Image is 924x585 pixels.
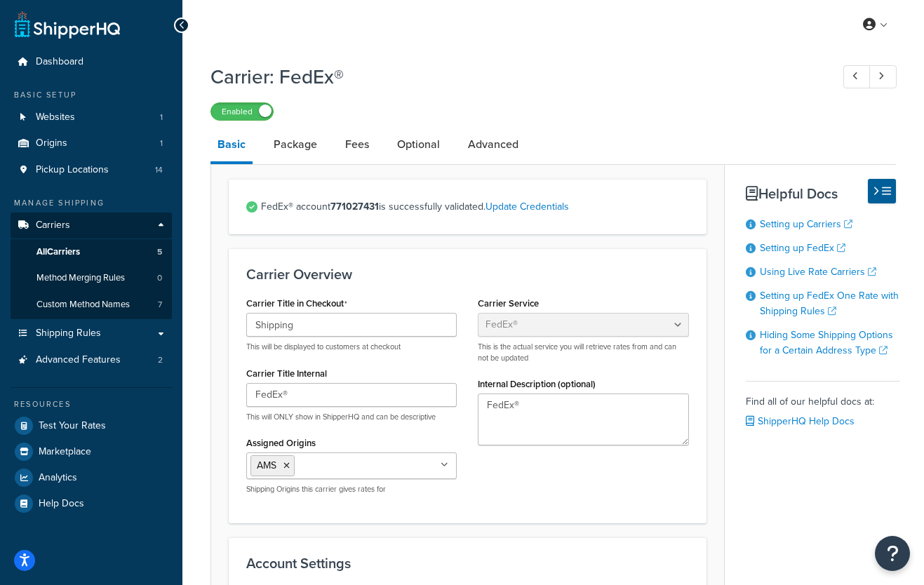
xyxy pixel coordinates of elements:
[478,394,688,445] textarea: FedEx®
[246,342,457,352] p: This will be displayed to customers at checkout
[875,536,910,571] button: Open Resource Center
[11,265,172,291] li: Method Merging Rules
[36,137,67,149] span: Origins
[11,89,172,101] div: Basic Setup
[36,272,125,284] span: Method Merging Rules
[390,128,447,161] a: Optional
[39,446,91,458] span: Marketplace
[155,164,163,176] span: 14
[246,438,316,448] label: Assigned Origins
[36,246,80,258] span: All Carriers
[36,354,121,366] span: Advanced Features
[843,65,871,88] a: Previous Record
[257,458,276,473] span: AMS
[36,299,130,311] span: Custom Method Names
[246,556,689,571] h3: Account Settings
[760,217,852,231] a: Setting up Carriers
[760,288,899,318] a: Setting up FedEx One Rate with Shipping Rules
[478,342,688,363] p: This is the actual service you will retrieve rates from and can not be updated
[746,414,855,429] a: ShipperHQ Help Docs
[11,292,172,318] li: Custom Method Names
[11,398,172,410] div: Resources
[461,128,525,161] a: Advanced
[246,368,327,379] label: Carrier Title Internal
[158,299,162,311] span: 7
[869,65,897,88] a: Next Record
[39,420,106,432] span: Test Your Rates
[746,186,900,201] h3: Helpful Docs
[868,179,896,203] button: Hide Help Docs
[246,484,457,495] p: Shipping Origins this carrier gives rates for
[157,272,162,284] span: 0
[39,472,77,484] span: Analytics
[11,157,172,183] li: Pickup Locations
[11,347,172,373] a: Advanced Features2
[11,213,172,319] li: Carriers
[246,412,457,422] p: This will ONLY show in ShipperHQ and can be descriptive
[211,103,273,120] label: Enabled
[746,381,900,431] div: Find all of our helpful docs at:
[11,347,172,373] li: Advanced Features
[36,56,83,68] span: Dashboard
[246,267,689,282] h3: Carrier Overview
[338,128,376,161] a: Fees
[36,328,101,339] span: Shipping Rules
[11,197,172,209] div: Manage Shipping
[760,264,876,279] a: Using Live Rate Carriers
[158,354,163,366] span: 2
[160,112,163,123] span: 1
[11,491,172,516] a: Help Docs
[246,298,347,309] label: Carrier Title in Checkout
[330,199,379,214] strong: 771027431
[36,164,109,176] span: Pickup Locations
[11,105,172,130] li: Websites
[11,465,172,490] a: Analytics
[760,241,845,255] a: Setting up FedEx
[36,220,70,231] span: Carriers
[11,239,172,265] a: AllCarriers5
[210,63,817,90] h1: Carrier: FedEx®
[760,328,893,358] a: Hiding Some Shipping Options for a Certain Address Type
[478,298,539,309] label: Carrier Service
[478,379,596,389] label: Internal Description (optional)
[39,498,84,510] span: Help Docs
[11,439,172,464] a: Marketplace
[11,105,172,130] a: Websites1
[160,137,163,149] span: 1
[11,157,172,183] a: Pickup Locations14
[11,292,172,318] a: Custom Method Names7
[157,246,162,258] span: 5
[11,130,172,156] li: Origins
[11,130,172,156] a: Origins1
[486,199,569,214] a: Update Credentials
[36,112,75,123] span: Websites
[11,265,172,291] a: Method Merging Rules0
[11,413,172,438] a: Test Your Rates
[210,128,253,164] a: Basic
[11,321,172,347] a: Shipping Rules
[11,49,172,75] a: Dashboard
[267,128,324,161] a: Package
[261,197,689,217] span: FedEx® account is successfully validated.
[11,213,172,238] a: Carriers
